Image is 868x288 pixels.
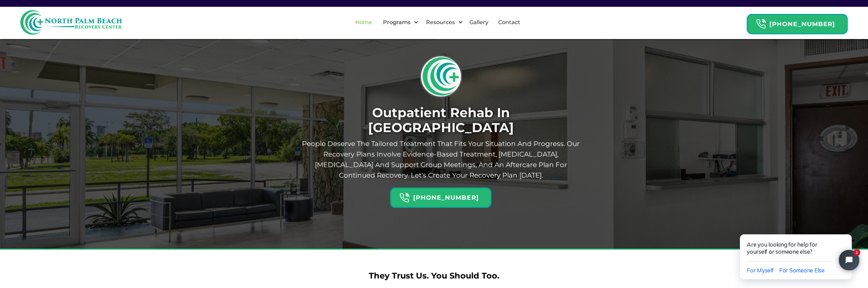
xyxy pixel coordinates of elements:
h1: Outpatient Rehab In [GEOGRAPHIC_DATA] [300,105,582,135]
a: Home [351,12,376,33]
iframe: Tidio Chat [726,213,868,288]
a: Contact [494,12,524,33]
div: Resources [420,12,464,33]
p: People deserve the tailored treatment that fits your situation and progress. Our recovery plans i... [300,139,582,181]
strong: [PHONE_NUMBER] [413,194,479,201]
strong: [PHONE_NUMBER] [769,20,835,28]
strong: They Trust Us. You Should Too. [369,271,499,281]
img: Header Calendar Icons [756,19,766,29]
div: Programs [377,12,420,33]
div: Programs [381,18,412,26]
a: Header Calendar Icons[PHONE_NUMBER] [747,11,848,34]
a: Gallery [465,12,492,33]
div: Resources [424,18,456,26]
img: Header Calendar Icons [399,193,409,203]
a: Header Calendar Icons[PHONE_NUMBER] [390,184,491,208]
